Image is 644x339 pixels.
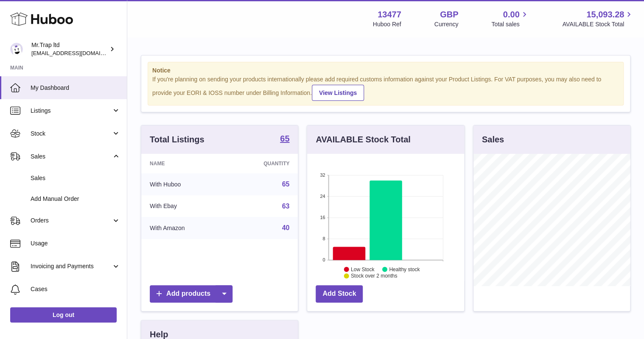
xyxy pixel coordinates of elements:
a: Log out [10,307,117,322]
div: Huboo Ref [373,20,401,28]
span: Total sales [491,20,529,28]
th: Name [141,154,227,173]
text: Low Stock [351,266,375,272]
span: [EMAIL_ADDRESS][DOMAIN_NAME] [31,50,125,56]
a: 0.00 Total sales [491,9,529,28]
text: 16 [320,215,325,220]
text: 8 [323,236,325,241]
h3: Total Listings [150,134,204,145]
text: Stock over 2 months [351,273,397,279]
span: Sales [31,174,120,182]
a: 65 [280,134,289,144]
span: Cases [31,285,120,293]
span: 0.00 [503,9,520,20]
h3: AVAILABLE Stock Total [316,134,410,145]
span: AVAILABLE Stock Total [562,20,634,28]
text: 0 [323,257,325,262]
td: With Ebay [141,195,227,217]
td: With Amazon [141,217,227,239]
span: Listings [31,107,112,115]
a: 15,093.28 AVAILABLE Stock Total [562,9,634,28]
div: Mr.Trap ltd [31,41,108,57]
span: Add Manual Order [31,195,120,203]
a: 65 [282,181,290,188]
text: Healthy stock [389,266,420,272]
div: If you're planning on sending your products internationally please add required customs informati... [152,75,619,101]
a: 63 [282,203,290,210]
span: Usage [31,239,120,247]
th: Quantity [227,154,298,173]
strong: 13477 [378,9,401,20]
img: office@grabacz.eu [10,43,23,56]
strong: 65 [280,134,289,143]
a: 40 [282,224,290,231]
a: Add Stock [316,285,363,303]
strong: GBP [440,9,458,20]
td: With Huboo [141,173,227,195]
span: 15,093.28 [586,9,624,20]
a: View Listings [312,85,364,101]
span: My Dashboard [31,84,120,92]
text: 24 [320,194,325,199]
a: Add products [150,285,232,303]
strong: Notice [152,67,619,75]
span: Stock [31,130,112,138]
span: Sales [31,153,112,161]
span: Invoicing and Payments [31,262,112,270]
text: 32 [320,172,325,178]
h3: Sales [482,134,504,145]
span: Orders [31,217,112,225]
div: Currency [434,20,459,28]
